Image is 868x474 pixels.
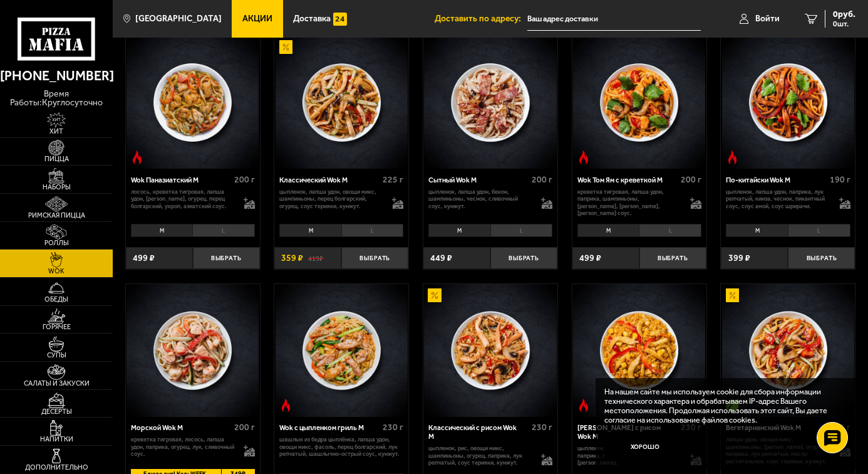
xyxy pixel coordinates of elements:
[424,36,557,169] img: Сытный Wok M
[726,224,788,237] li: M
[423,284,557,417] a: АкционныйКлассический с рисом Wok M
[728,254,750,263] span: 399 ₽
[577,445,681,466] p: цыпленок, рис, морковь, кукуруза, паприка, лук репчатый, [PERSON_NAME].
[527,8,701,31] input: Ваш адрес доставки
[279,40,293,54] img: Акционный
[423,36,557,169] a: Сытный Wok M
[135,14,222,23] span: [GEOGRAPHIC_DATA]
[192,224,255,237] li: L
[490,247,557,269] button: Выбрать
[435,14,527,23] span: Доставить по адресу:
[274,284,408,417] a: Острое блюдоWok с цыпленком гриль M
[721,36,855,169] a: Острое блюдоПо-китайски Wok M
[131,424,231,433] div: Морской Wok M
[573,284,706,417] img: Карри с рисом Wok M
[383,422,403,433] span: 230 г
[279,188,383,210] p: цыпленок, лапша удон, овощи микс, шампиньоны, перец болгарский, огурец, соус терияки, кунжут.
[579,254,601,263] span: 499 ₽
[428,288,442,302] img: Акционный
[577,224,639,237] li: M
[428,176,529,185] div: Сытный Wok M
[126,36,260,169] a: Острое блюдоWok Паназиатский M
[726,176,826,185] div: По-китайски Wok M
[577,150,591,164] img: Острое блюдо
[333,13,347,26] img: 15daf4d41897b9f0e9f617042186c801.svg
[131,176,231,185] div: Wok Паназиатский M
[639,224,701,237] li: L
[127,36,259,169] img: Wok Паназиатский M
[424,284,557,417] img: Классический с рисом Wok M
[573,36,706,169] img: Wok Том Ям с креветкой M
[604,387,839,425] p: На нашем сайте мы используем cookie для сбора информации технического характера и обрабатываем IP...
[383,174,403,185] span: 225 г
[722,284,855,417] img: Вегетарианский Wok M
[234,422,255,433] span: 200 г
[532,174,552,185] span: 200 г
[133,254,155,263] span: 499 ₽
[722,36,855,169] img: По-китайски Wok M
[788,247,855,269] button: Выбрать
[532,422,552,433] span: 230 г
[788,224,850,237] li: L
[430,254,452,263] span: 449 ₽
[830,174,850,185] span: 190 г
[833,20,855,28] span: 0 шт.
[577,399,591,413] img: Острое блюдо
[428,445,532,466] p: цыпленок, рис, овощи микс, шампиньоны, огурец, паприка, лук репчатый, соус терияки, кунжут.
[428,424,529,441] div: Классический с рисом Wok M
[721,284,855,417] a: АкционныйВегетарианское блюдоВегетарианский Wok M
[242,14,272,23] span: Акции
[726,288,740,302] img: Акционный
[833,10,855,19] span: 0 руб.
[755,14,780,23] span: Войти
[279,399,293,413] img: Острое блюдо
[572,36,706,169] a: Острое блюдоWok Том Ям с креветкой M
[279,424,380,433] div: Wok с цыпленком гриль M
[577,188,681,217] p: креветка тигровая, лапша удон, паприка, шампиньоны, [PERSON_NAME], [PERSON_NAME], [PERSON_NAME] с...
[234,174,255,185] span: 200 г
[577,424,678,441] div: [PERSON_NAME] с рисом Wok M
[577,176,678,185] div: Wok Том Ям с креветкой M
[127,284,259,417] img: Морской Wok M
[293,14,331,23] span: Доставка
[308,254,323,263] s: 419 ₽
[428,188,532,210] p: цыпленок, лапша удон, бекон, шампиньоны, чеснок, сливочный соус, кунжут.
[131,224,193,237] li: M
[604,433,686,460] button: Хорошо
[572,284,706,417] a: Острое блюдоКарри с рисом Wok M
[130,150,144,164] img: Острое блюдо
[490,224,553,237] li: L
[281,254,303,263] span: 359 ₽
[726,150,740,164] img: Острое блюдо
[276,36,408,169] img: Классический Wok M
[341,247,408,269] button: Выбрать
[428,224,490,237] li: M
[131,436,235,458] p: креветка тигровая, лосось, лапша удон, паприка, огурец, лук, сливочный соус.
[274,36,408,169] a: АкционныйКлассический Wok M
[639,247,706,269] button: Выбрать
[341,224,404,237] li: L
[279,224,341,237] li: M
[279,436,403,458] p: шашлык из бедра цыплёнка, лапша удон, овощи микс, фасоль, перец болгарский, лук репчатый, шашлычн...
[131,188,235,210] p: лосось, креветка тигровая, лапша удон, [PERSON_NAME], огурец, перец болгарский, укроп, азиатский ...
[126,284,260,417] a: Морской Wok M
[726,188,830,210] p: цыпленок, лапша удон, паприка, лук репчатый, кинза, чеснок, пикантный соус, соус Амой, соус шрирачи.
[681,174,701,185] span: 200 г
[279,176,380,185] div: Классический Wok M
[276,284,408,417] img: Wok с цыпленком гриль M
[193,247,260,269] button: Выбрать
